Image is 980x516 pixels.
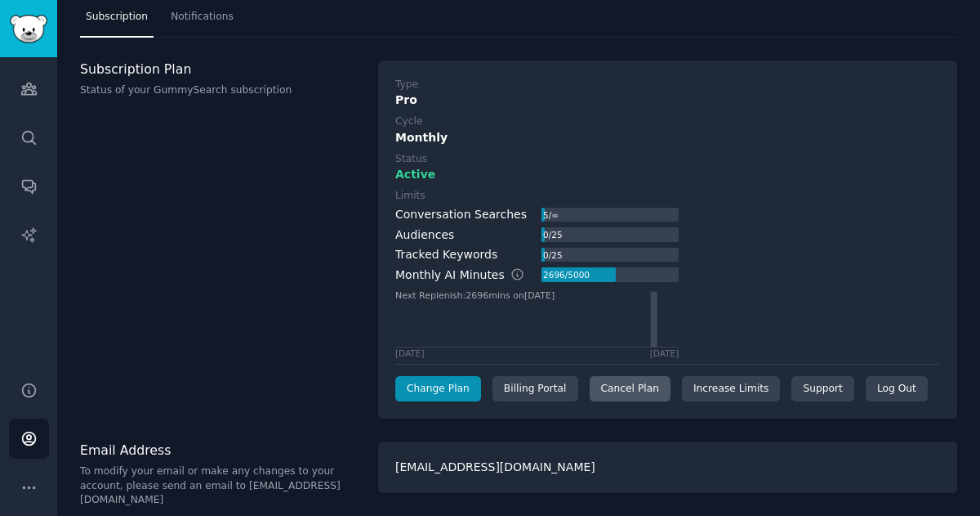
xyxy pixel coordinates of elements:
a: Support [791,376,853,402]
a: Subscription [80,4,154,38]
div: [DATE] [650,348,679,359]
p: To modify your email or make any changes to your account, please send an email to [EMAIL_ADDRESS]... [80,464,361,508]
a: Increase Limits [682,376,781,402]
div: Type [395,78,418,92]
div: 5 / ∞ [541,208,559,222]
a: Change Plan [395,376,481,402]
div: Audiences [395,227,454,244]
span: Subscription [86,10,148,25]
div: [EMAIL_ADDRESS][DOMAIN_NAME] [378,442,957,493]
span: Notifications [171,10,234,25]
div: Tracked Keywords [395,246,497,263]
div: 0 / 25 [541,248,563,262]
div: Limits [395,189,425,204]
p: Status of your GummySearch subscription [80,83,361,98]
div: Cycle [395,114,422,129]
div: Conversation Searches [395,206,527,223]
div: Monthly AI Minutes [395,267,541,284]
div: [DATE] [395,348,425,359]
div: Log Out [866,376,928,402]
div: 0 / 25 [541,227,563,242]
div: Billing Portal [492,376,578,402]
div: 2696 / 5000 [541,267,591,282]
h3: Subscription Plan [80,61,361,78]
a: Notifications [165,4,239,38]
h3: Email Address [80,442,361,459]
div: Cancel Plan [590,376,670,402]
div: Status [395,152,427,167]
text: Next Replenish: 2696 mins on [DATE] [395,289,555,300]
div: Pro [395,92,940,109]
span: Active [395,166,435,183]
img: GummySearch logo [10,15,47,43]
div: Monthly [395,129,940,146]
